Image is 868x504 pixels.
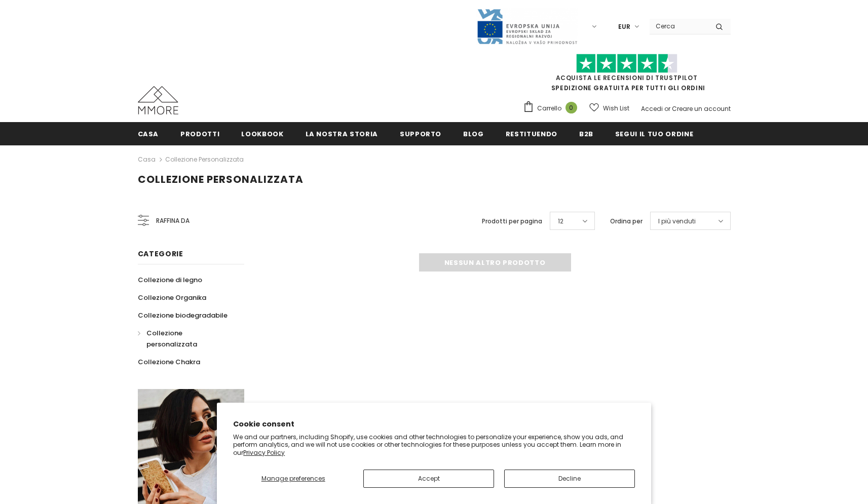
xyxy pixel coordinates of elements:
img: Casi MMORE [138,86,178,114]
span: I più venduti [658,216,696,226]
a: Collezione personalizzata [138,324,233,353]
a: Casa [138,122,159,145]
span: Restituendo [506,129,557,139]
span: Blog [463,129,484,139]
a: Carrello 0 [523,101,582,116]
a: Casa [138,153,156,166]
a: Creare un account [672,104,731,113]
a: Accedi [641,104,663,113]
span: 12 [558,216,563,226]
span: Collezione Organika [138,293,206,302]
a: Prodotti [180,122,219,145]
a: Privacy Policy [243,448,285,457]
a: B2B [579,122,593,145]
span: Lookbook [241,129,283,139]
span: Casa [138,129,159,139]
label: Prodotti per pagina [482,216,542,226]
span: B2B [579,129,593,139]
a: Collezione biodegradabile [138,306,228,324]
button: Decline [504,470,635,488]
span: Collezione di legno [138,275,202,285]
span: 0 [565,102,577,113]
a: Lookbook [241,122,283,145]
label: Ordina per [610,216,643,226]
span: SPEDIZIONE GRATUITA PER TUTTI GLI ORDINI [523,58,731,92]
span: Collezione personalizzata [146,328,197,349]
button: Manage preferences [233,470,353,488]
span: Raffina da [156,215,190,226]
span: or [664,104,670,113]
span: supporto [400,129,441,139]
img: Javni Razpis [476,8,578,45]
button: Accept [363,470,494,488]
a: supporto [400,122,441,145]
span: Categorie [138,249,183,259]
img: Fidati di Pilot Stars [576,54,677,73]
a: Wish List [589,99,629,117]
span: La nostra storia [306,129,378,139]
span: Manage preferences [261,474,325,483]
span: Prodotti [180,129,219,139]
a: Collezione Organika [138,289,206,306]
span: Collezione personalizzata [138,172,304,186]
h2: Cookie consent [233,419,635,430]
span: Collezione Chakra [138,357,200,367]
span: Wish List [603,103,629,113]
a: Acquista le recensioni di TrustPilot [556,73,698,82]
span: Collezione biodegradabile [138,311,228,320]
p: We and our partners, including Shopify, use cookies and other technologies to personalize your ex... [233,433,635,457]
a: La nostra storia [306,122,378,145]
input: Search Site [650,19,708,33]
a: Blog [463,122,484,145]
a: Collezione personalizzata [165,155,244,164]
span: Carrello [537,103,561,113]
a: Collezione Chakra [138,353,200,371]
span: Segui il tuo ordine [615,129,693,139]
span: EUR [618,22,630,32]
a: Collezione di legno [138,271,202,289]
a: Restituendo [506,122,557,145]
a: Segui il tuo ordine [615,122,693,145]
a: Javni Razpis [476,22,578,30]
